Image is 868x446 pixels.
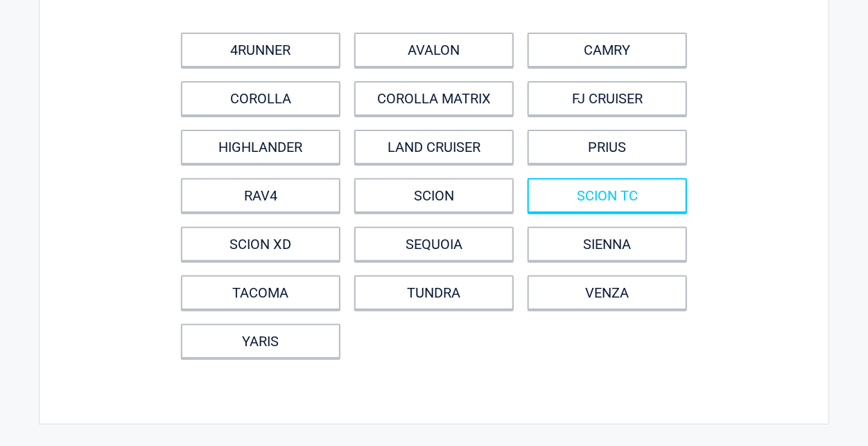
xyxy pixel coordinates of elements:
a: SEQUOIA [354,227,514,261]
a: CAMRY [528,33,687,67]
a: COROLLA [181,81,340,116]
a: VENZA [528,275,687,310]
a: TUNDRA [354,275,514,310]
a: COROLLA MATRIX [354,81,514,116]
a: HIGHLANDER [181,130,340,164]
a: 4RUNNER [181,33,340,67]
a: FJ CRUISER [528,81,687,116]
a: AVALON [354,33,514,67]
a: PRIUS [528,130,687,164]
a: RAV4 [181,178,340,213]
a: SCION XD [181,227,340,261]
a: SCION TC [528,178,687,213]
a: TACOMA [181,275,340,310]
a: YARIS [181,324,340,359]
a: LAND CRUISER [354,130,514,164]
a: SIENNA [528,227,687,261]
a: SCION [354,178,514,213]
